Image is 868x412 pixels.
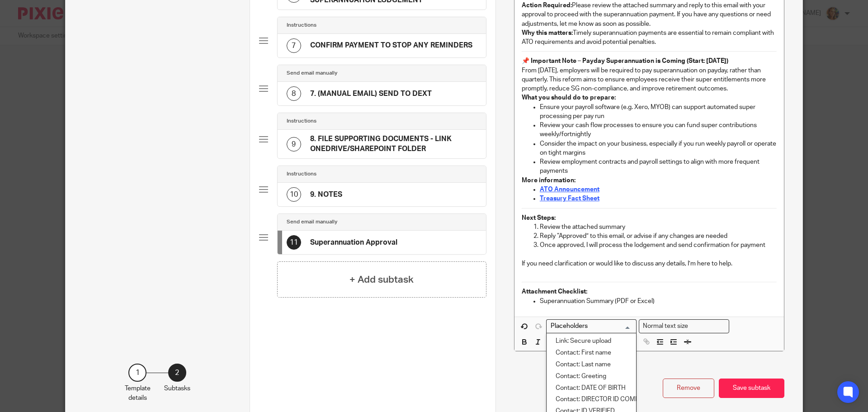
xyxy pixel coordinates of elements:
h4: 7. (MANUAL EMAIL) SEND TO DEXT [310,89,432,99]
p: From [DATE], employers will be required to pay superannuation on payday, rather than quarterly. T... [522,66,777,94]
strong: 📌 Important Note – Payday Superannuation is Coming (Start: [DATE]) [522,58,728,64]
h4: + Add subtask [349,273,414,287]
h4: Send email manually [287,218,337,226]
div: 10 [287,187,301,202]
strong: More information: [522,177,576,184]
input: Search for option [691,322,724,331]
li: Contact: DIRECTOR ID COMPLETED [547,394,636,406]
div: 1 [128,364,146,382]
p: Ensure your payroll software (e.g. Xero, MYOB) can support automated super processing per pay run [540,103,777,121]
strong: Attachment Checklist: [522,289,587,295]
button: Save subtask [719,379,784,398]
li: Link: Secure upload [547,336,636,347]
p: Consider the impact on your business, especially if you run weekly payroll or operate on tight ma... [540,139,777,158]
p: Template details [125,384,151,403]
p: Review employment contracts and payroll settings to align with more frequent payments [540,157,777,176]
h4: Superannuation Approval [310,238,397,247]
strong: Action Required: [522,2,572,9]
h4: CONFIRM PAYMENT TO STOP ANY REMINDERS [310,41,472,50]
strong: Next Steps: [522,215,556,221]
div: Search for option [639,319,729,333]
button: Remove [663,379,714,398]
div: Text styles [639,319,729,333]
div: Search for option [546,319,637,333]
p: Review your cash flow processes to ensure you can fund super contributions weekly/fortnightly [540,121,777,139]
p: Reply “Approved” to this email, or advise if any changes are needed [540,232,777,241]
strong: Why this matters: [522,30,573,36]
span: Normal text size [641,322,690,331]
h4: Instructions [287,118,316,125]
p: Superannuation Summary (PDF or Excel) [540,297,777,306]
a: ATO Announcement [540,186,599,193]
p: Review the attached summary [540,223,777,232]
div: 2 [168,364,186,382]
li: Contact: First name [547,347,636,359]
a: Treasury Fact Sheet [540,195,599,202]
p: Once approved, I will process the lodgement and send confirmation for payment [540,241,777,250]
li: Contact: Greeting [547,371,636,383]
h4: 9. NOTES [310,190,342,199]
li: Contact: Last name [547,359,636,371]
div: 9 [287,137,301,152]
h4: Send email manually [287,70,337,77]
li: Contact: DATE OF BIRTH [547,383,636,394]
p: Subtasks [164,384,190,393]
h4: Instructions [287,22,316,29]
div: 11 [287,235,301,250]
p: If you need clarification or would like to discuss any details, I’m here to help. [522,259,777,268]
strong: What you should do to prepare: [522,95,616,101]
h4: 8. FILE SUPPORTING DOCUMENTS - LINK ONEDRIVE/SHAREPOINT FOLDER [310,134,477,154]
div: Placeholders [546,319,637,333]
div: 7 [287,38,301,53]
p: Please review the attached summary and reply to this email with your approval to proceed with the... [522,1,777,28]
h4: Instructions [287,170,316,178]
div: 8 [287,86,301,101]
input: Search for option [547,322,631,331]
p: Timely superannuation payments are essential to remain compliant with ATO requirements and avoid ... [522,28,777,47]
